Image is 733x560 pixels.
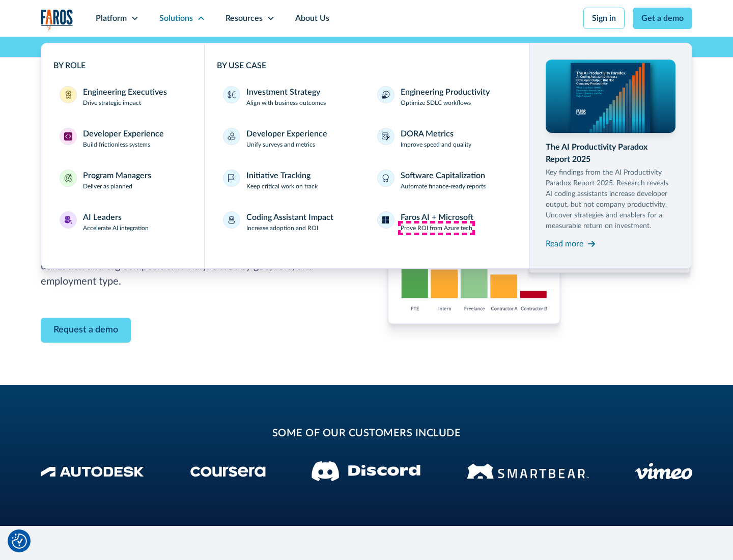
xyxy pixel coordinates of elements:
[53,80,192,114] a: Engineering ExecutivesEngineering ExecutivesDrive strategic impact
[83,223,149,233] p: Accelerate AI integration
[12,534,27,549] img: Revisit consent button
[53,122,192,155] a: Developer ExperienceDeveloper ExperienceBuild frictionless systems
[83,140,150,149] p: Build frictionless systems
[246,128,327,140] div: Developer Experience
[401,98,471,107] p: Optimize SDLC workflows
[53,163,192,197] a: Program ManagersProgram ManagersDeliver as planned
[83,98,141,107] p: Drive strategic impact
[546,60,676,252] a: The AI Productivity Paradox Report 2025Key findings from the AI Productivity Paradox Report 2025....
[217,163,363,197] a: Initiative TrackingKeep critical work on track
[217,80,363,114] a: Investment StrategyAlign with business outcomes
[546,141,676,165] div: The AI Productivity Paradox Report 2025
[83,182,132,191] p: Deliver as planned
[64,174,72,182] img: Program Managers
[159,12,193,24] div: Solutions
[401,211,473,223] div: Faros AI + Microsoft
[371,80,517,114] a: Engineering ProductivityOptimize SDLC workflows
[53,60,192,72] div: BY ROLE
[583,8,625,29] a: Sign in
[371,205,517,239] a: Faros AI + MicrosoftProve ROI from Azure tech
[246,98,326,107] p: Align with business outcomes
[217,122,363,155] a: Developer ExperienceUnify surveys and metrics
[64,91,72,99] img: Engineering Executives
[64,216,72,224] img: AI Leaders
[12,534,27,549] button: Cookie Settings
[83,170,151,182] div: Program Managers
[467,462,589,481] img: Smartbear Logo
[83,86,167,98] div: Engineering Executives
[401,182,486,191] p: Automate finance-ready reports
[312,461,420,481] img: Discord logo
[246,170,311,182] div: Initiative Tracking
[53,205,192,239] a: AI LeadersAI LeadersAccelerate AI integration
[546,167,676,232] p: Key findings from the AI Productivity Paradox Report 2025. Research reveals AI coding assistants ...
[401,170,485,182] div: Software Capitalization
[401,128,454,140] div: DORA Metrics
[217,205,363,239] a: Coding Assistant ImpactIncrease adoption and ROI
[41,9,73,30] img: Logo of the analytics and reporting company Faros.
[246,86,320,98] div: Investment Strategy
[246,140,315,149] p: Unify surveys and metrics
[246,223,318,233] p: Increase adoption and ROI
[401,86,490,98] div: Engineering Productivity
[83,211,122,223] div: AI Leaders
[96,12,127,24] div: Platform
[64,132,72,141] img: Developer Experience
[546,238,583,250] div: Read more
[122,426,611,441] h2: some of our customers include
[217,60,517,72] div: BY USE CASE
[83,128,164,140] div: Developer Experience
[635,463,692,480] img: Vimeo logo
[190,466,266,477] img: Coursera Logo
[401,223,472,233] p: Prove ROI from Azure tech
[41,9,73,30] a: home
[225,12,263,24] div: Resources
[246,182,318,191] p: Keep critical work on track
[41,37,692,269] nav: Solutions
[246,211,333,223] div: Coding Assistant Impact
[371,122,517,155] a: DORA MetricsImprove speed and quality
[371,163,517,197] a: Software CapitalizationAutomate finance-ready reports
[633,8,692,29] a: Get a demo
[41,318,131,343] a: Contact Modal
[401,140,471,149] p: Improve speed and quality
[41,466,144,477] img: Autodesk Logo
